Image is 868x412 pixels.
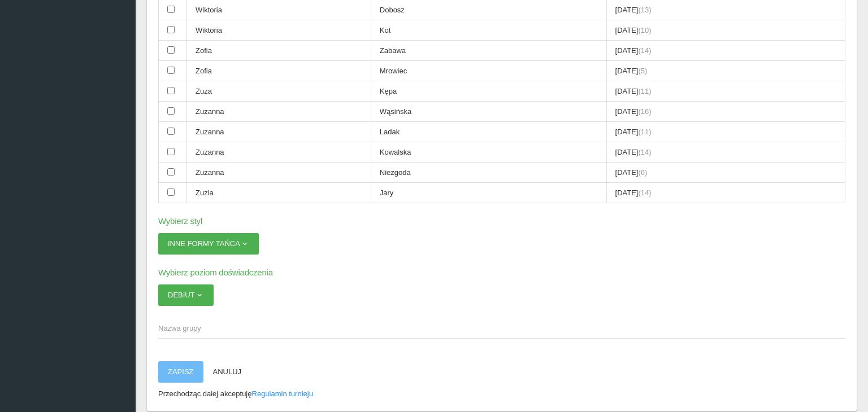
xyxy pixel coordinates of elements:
[638,46,651,55] span: (14)
[158,284,214,306] button: Debiut
[638,128,651,136] span: (11)
[606,81,845,102] td: [DATE]
[638,107,651,116] span: (16)
[187,163,371,183] td: Zuzanna
[158,317,845,339] input: Nazwa grupy
[606,102,845,122] td: [DATE]
[187,183,371,203] td: Zuzia
[606,41,845,61] td: [DATE]
[371,20,606,41] td: Kot
[638,6,651,14] span: (13)
[606,20,845,41] td: [DATE]
[638,148,651,156] span: (14)
[187,41,371,61] td: Zofia
[638,26,651,34] span: (10)
[158,266,845,279] h6: Wybierz poziom doświadczenia
[371,102,606,122] td: Wąsińska
[371,122,606,142] td: Ladak
[187,142,371,163] td: Zuzanna
[158,388,845,400] p: Przechodząc dalej akceptuję
[371,81,606,102] td: Kępa
[158,214,845,227] h6: Wybierz styl
[252,389,313,398] a: Regulamin turnieju
[606,163,845,183] td: [DATE]
[638,168,647,177] span: (6)
[187,122,371,142] td: Zuzanna
[606,183,845,203] td: [DATE]
[371,41,606,61] td: Zabawa
[638,87,651,95] span: (11)
[371,142,606,163] td: Kowalska
[158,323,834,334] span: Nazwa grupy
[187,81,371,102] td: Zuza
[158,233,259,255] button: INNE FORMY TAŃCA
[187,20,371,41] td: Wiktoria
[371,183,606,203] td: Jary
[187,102,371,122] td: Zuzanna
[638,67,647,75] span: (5)
[606,61,845,81] td: [DATE]
[638,189,651,197] span: (14)
[203,361,251,383] button: Anuluj
[371,61,606,81] td: Mrowiec
[606,122,845,142] td: [DATE]
[606,142,845,163] td: [DATE]
[187,61,371,81] td: Zofia
[158,361,203,383] button: Zapisz
[371,163,606,183] td: Niezgoda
